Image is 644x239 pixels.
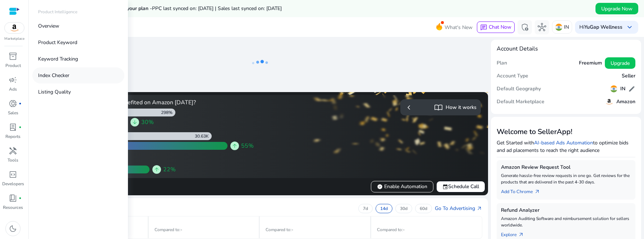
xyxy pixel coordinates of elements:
[518,232,524,238] span: arrow_outward
[232,143,238,149] span: arrow_upward
[38,39,77,46] p: Product Keyword
[579,60,602,66] h5: Freemium
[497,60,507,66] h5: Plan
[501,185,546,195] a: Add To Chrome
[605,97,613,106] img: amazon.svg
[445,21,473,34] span: What's New
[9,76,17,84] span: campaign
[5,23,24,33] img: amazon.svg
[5,62,21,69] p: Product
[584,24,622,30] b: YuGap Wellness
[517,20,532,34] button: admin_panel_settings
[9,52,17,61] span: inventory_2
[9,123,17,132] span: lab_profile
[180,227,182,233] span: -
[501,228,530,238] a: Explorearrow_outward
[616,99,635,105] h5: Amazon
[19,102,22,105] span: fiber_manual_record
[436,181,485,192] button: eventSchedule Call
[38,9,77,15] p: Product Intelligence
[5,133,20,140] p: Reports
[3,204,23,211] p: Resources
[477,206,482,211] span: arrow_outward
[501,172,631,185] p: Generate hassle-free review requests in one go. Get reviews for the products that are delivered i...
[155,226,253,233] p: Compared to :
[579,25,622,30] p: Hi
[400,206,408,211] p: 30d
[497,99,544,105] h5: Default Marketplace
[435,205,482,212] a: Go To Advertisingarrow_outward
[480,24,487,31] span: chat
[564,21,569,33] p: IN
[241,142,254,150] span: 55%
[163,165,176,174] span: 22%
[363,206,368,211] p: 7d
[497,46,538,52] h4: Account Details
[434,103,443,112] span: import_contacts
[535,20,549,34] button: hub
[501,215,631,228] p: Amazon Auditing Software and reimbursement solution for sellers worldwide.
[497,139,635,154] p: Get Started with to optimize bids and ad placements to reach the right audience
[501,164,631,171] h5: Amazon Review Request Tool
[477,21,515,33] button: chatChat Now
[19,197,22,200] span: fiber_manual_record
[420,206,427,211] p: 60d
[489,24,511,30] span: Chat Now
[377,184,383,190] span: verified
[9,194,17,202] span: book_4
[291,227,293,233] span: -
[534,139,593,146] a: AI-based Ads Automation
[625,23,634,32] span: keyboard_arrow_down
[47,6,282,12] h5: Data syncs run less frequently on your plan -
[622,73,635,79] h5: Seller
[141,118,154,126] span: 30%
[266,226,364,233] p: Compared to :
[442,183,479,190] span: Schedule Call
[538,23,546,32] span: hub
[620,86,625,92] h5: IN
[611,59,630,67] span: Upgrade
[154,167,160,172] span: arrow_upward
[152,5,282,12] span: PPC last synced on: [DATE] | Sales last synced on: [DATE]
[2,181,24,187] p: Developers
[38,22,59,30] p: Overview
[380,206,388,211] p: 14d
[534,189,540,195] span: arrow_outward
[628,85,635,92] span: edit
[377,226,477,233] p: Compared to :
[38,88,71,96] p: Listing Quality
[446,105,477,111] h5: How it works
[610,85,617,92] img: in.svg
[8,110,18,116] p: Sales
[595,3,638,14] button: Upgrade Now
[371,181,433,192] button: verifiedEnable Automation
[501,207,631,214] h5: Refund Analyzer
[497,73,528,79] h5: Account Type
[195,133,212,139] div: 30.63K
[497,86,541,92] h5: Default Geography
[9,147,17,155] span: handyman
[19,126,22,129] span: fiber_manual_record
[38,72,69,79] p: Index Checker
[9,99,17,108] span: donut_small
[132,119,138,125] span: arrow_downward
[9,224,17,233] span: dark_mode
[9,86,17,92] p: Ads
[520,23,529,32] span: admin_panel_settings
[9,170,17,179] span: code_blocks
[403,227,405,233] span: -
[601,5,632,13] span: Upgrade Now
[405,103,413,112] span: chevron_left
[605,57,635,69] button: Upgrade
[8,157,18,163] p: Tools
[497,128,635,136] h3: Welcome to SellerApp!
[555,24,562,31] img: in.svg
[377,183,427,190] span: Enable Automation
[4,36,24,42] p: Marketplace
[39,99,257,106] h4: How Smart Automation users benefited on Amazon [DATE]?
[442,184,448,190] span: event
[161,110,175,115] div: 298%
[38,55,78,63] p: Keyword Tracking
